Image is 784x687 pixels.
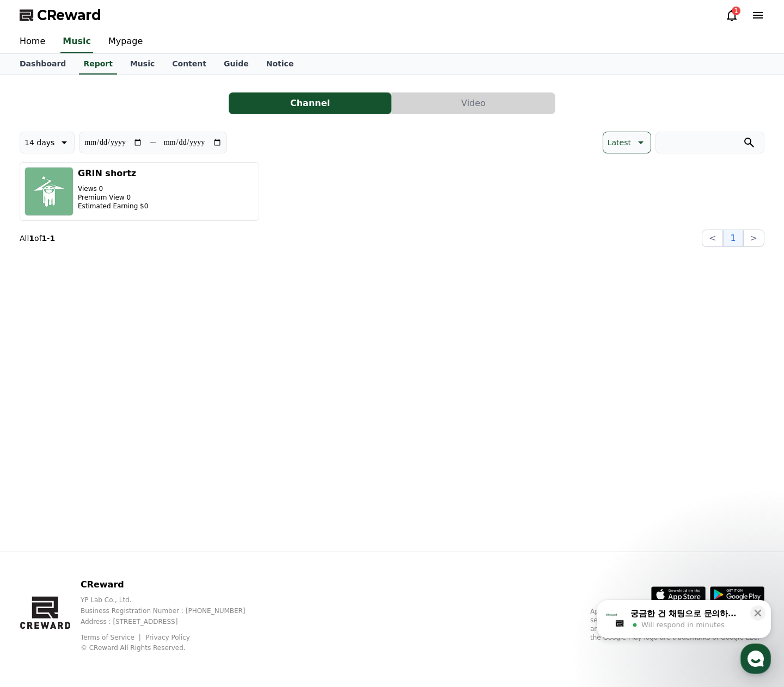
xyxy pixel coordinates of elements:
[50,234,55,243] strong: 1
[258,54,303,75] a: Notice
[743,230,764,247] button: >
[229,92,392,114] a: Channel
[215,54,258,75] a: Guide
[78,202,148,211] p: Estimated Earning $0
[392,92,555,114] button: Video
[81,578,263,591] p: CReward
[28,361,47,370] span: Home
[81,617,263,626] p: Address : [STREET_ADDRESS]
[72,345,140,372] a: Messages
[78,193,148,202] p: Premium View 0
[20,162,259,221] button: GRIN shortz Views 0 Premium View 0 Estimated Earning $0
[20,132,75,153] button: 14 days
[121,54,163,75] a: Music
[732,7,740,15] div: 1
[24,167,73,216] img: GRIN shortz
[163,54,215,75] a: Content
[60,30,93,53] a: Music
[24,135,54,150] p: 14 days
[100,30,151,53] a: Mypage
[140,345,209,372] a: Settings
[590,607,764,642] p: App Store, iCloud, iCloud Drive, and iTunes Store are service marks of Apple Inc., registered in ...
[392,92,555,114] a: Video
[29,234,34,243] strong: 1
[603,132,651,153] button: Latest
[229,92,391,114] button: Channel
[11,54,75,75] a: Dashboard
[78,167,148,180] h3: GRIN shortz
[81,606,263,615] p: Business Registration Number : [PHONE_NUMBER]
[11,30,54,53] a: Home
[3,345,72,372] a: Home
[20,233,55,244] p: All of -
[723,230,743,247] button: 1
[78,184,148,193] p: Views 0
[81,596,263,604] p: YP Lab Co., Ltd.
[702,230,723,247] button: <
[90,362,122,370] span: Messages
[161,361,188,370] span: Settings
[79,54,117,75] a: Report
[20,7,101,24] a: CReward
[81,643,263,652] p: © CReward All Rights Reserved.
[608,135,631,150] p: Latest
[42,234,47,243] strong: 1
[81,634,143,641] a: Terms of Service
[725,9,738,22] a: 1
[145,634,190,641] a: Privacy Policy
[149,136,156,149] p: ~
[37,7,101,24] span: CReward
